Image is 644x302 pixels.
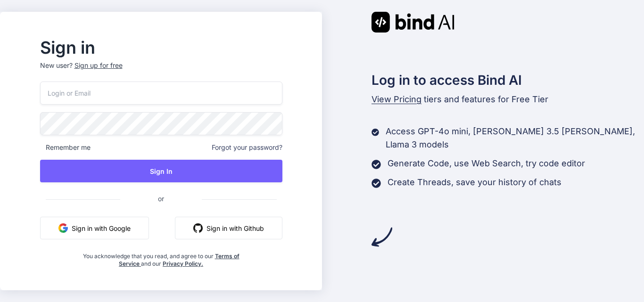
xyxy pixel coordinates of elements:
[58,223,68,233] img: google
[120,187,202,210] span: or
[372,12,454,33] img: Bind AI logo
[80,247,242,268] div: You acknowledge that you read, and agree to our and our
[40,82,282,105] input: Login or Email
[40,160,282,182] button: Sign In
[372,93,644,106] p: tiers and features for Free Tier
[388,176,561,189] p: Create Threads, save your history of chats
[119,253,239,267] a: Terms of Service
[372,94,421,104] span: View Pricing
[40,217,149,239] button: Sign in with Google
[40,143,91,152] span: Remember me
[40,40,282,55] h2: Sign in
[193,223,203,233] img: github
[40,61,282,82] p: New user?
[175,217,282,239] button: Sign in with Github
[163,260,203,267] a: Privacy Policy.
[212,143,282,152] span: Forgot your password?
[372,227,392,247] img: arrow
[372,70,644,90] h2: Log in to access Bind AI
[386,125,644,151] p: Access GPT-4o mini, [PERSON_NAME] 3.5 [PERSON_NAME], Llama 3 models
[74,61,123,70] div: Sign up for free
[388,157,585,170] p: Generate Code, use Web Search, try code editor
